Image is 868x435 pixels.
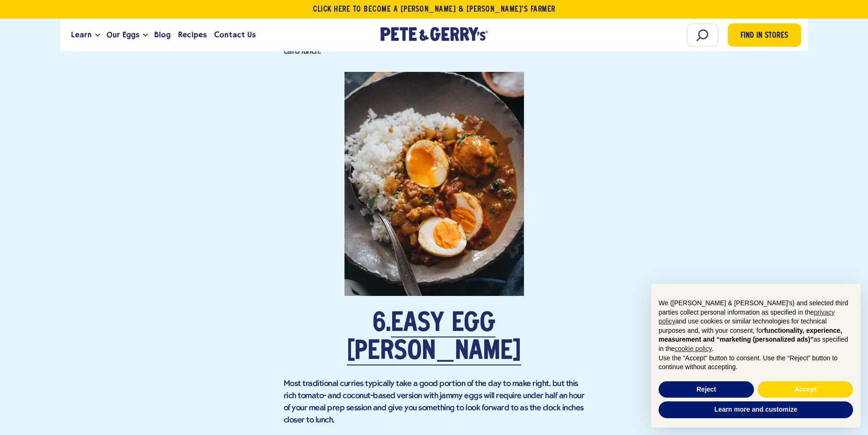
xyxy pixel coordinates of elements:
[674,345,711,352] a: cookie policy
[214,29,256,41] span: Contact Us
[284,378,585,427] p: Most traditional curries typically take a good portion of the day to make right, but this rich to...
[659,381,754,398] button: Reject
[67,22,95,48] a: Learn
[71,29,92,41] span: Learn
[284,310,585,366] h2: 6.
[143,34,148,37] button: Open the dropdown menu for Our Eggs
[740,30,788,42] span: Find in Stores
[107,29,139,41] span: Our Eggs
[151,22,174,48] a: Blog
[659,354,853,372] p: Use the “Accept” button to consent. Use the “Reject” button to continue without accepting.
[210,22,259,48] a: Contact Us
[659,299,853,354] p: We ([PERSON_NAME] & [PERSON_NAME]'s) and selected third parties collect personal information as s...
[659,401,853,418] button: Learn more and customize
[174,22,210,48] a: Recipes
[178,29,207,41] span: Recipes
[728,23,801,47] a: Find in Stores
[347,311,521,365] a: Easy Egg [PERSON_NAME]
[103,22,143,48] a: Our Eggs
[154,29,171,41] span: Blog
[95,34,100,37] button: Open the dropdown menu for Learn
[687,23,718,47] input: Search
[758,381,853,398] button: Accept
